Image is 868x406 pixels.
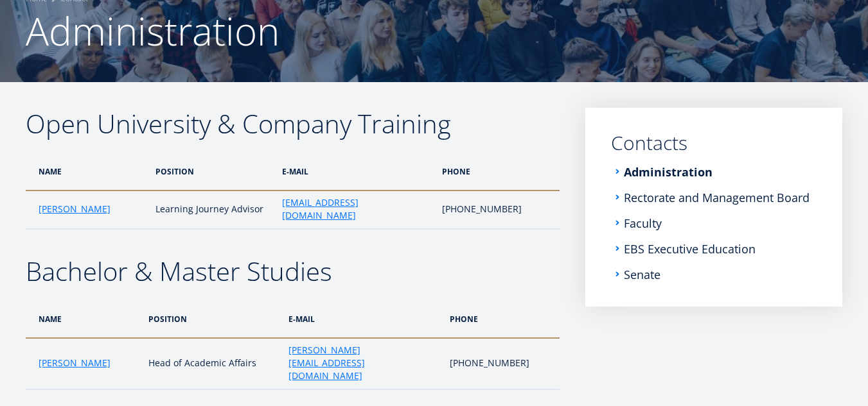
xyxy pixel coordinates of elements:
[443,338,560,389] td: [PHONE_NUMBER]
[142,300,283,338] th: POSITION
[142,338,283,389] td: Head of Academic Affairs
[282,196,429,222] a: [EMAIL_ADDRESS][DOMAIN_NAME]
[39,203,111,216] a: [PERSON_NAME]
[26,255,560,287] h2: Bachelor & Master Studies
[288,344,437,382] a: [PERSON_NAME][EMAIL_ADDRESS][DOMAIN_NAME]
[436,153,560,190] th: PHONE
[624,191,810,204] a: Rectorate and Management Board
[149,190,276,229] td: Learning Journey Advisor
[624,242,756,255] a: EBS Executive Education
[282,300,443,338] th: e-MAIL
[436,190,560,229] td: [PHONE_NUMBER]
[26,4,279,57] span: Administration
[624,268,660,281] a: Senate
[39,357,111,369] a: [PERSON_NAME]
[624,217,662,230] a: Faculty
[276,153,436,190] th: e-MAIL
[624,165,713,178] a: Administration
[26,108,560,140] h2: Open University & Company Training
[26,153,149,190] th: NAME
[443,300,560,338] th: PHONE
[26,300,142,338] th: NAME
[611,133,817,153] a: Contacts
[149,153,276,190] th: POSITION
